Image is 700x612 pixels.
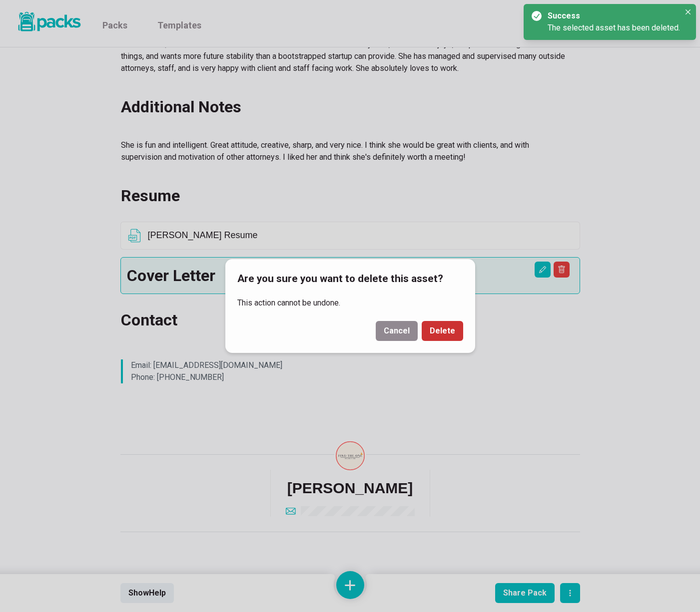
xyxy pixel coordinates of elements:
[682,6,694,18] button: Close
[376,321,418,341] button: Cancel
[422,321,463,341] button: Delete
[548,22,680,34] div: The selected asset has been deleted.
[225,259,475,295] header: Are you sure you want to delete this asset?
[225,293,475,313] div: This action cannot be undone.
[548,10,676,22] div: Success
